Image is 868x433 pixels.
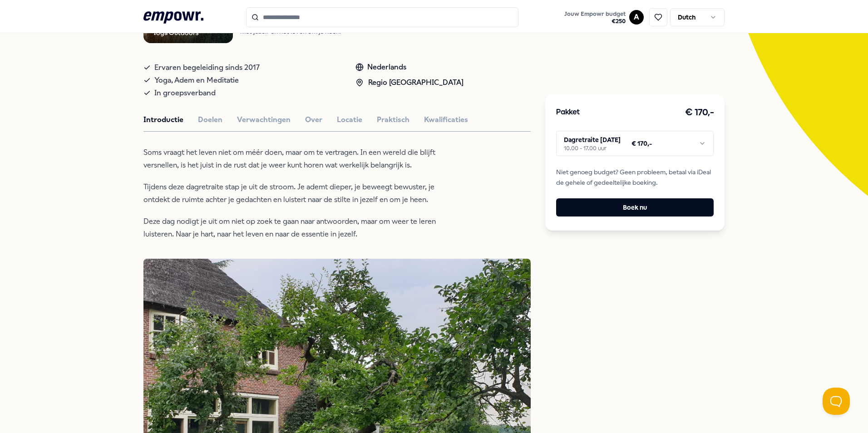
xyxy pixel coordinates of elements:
button: Kwalificaties [424,114,468,126]
span: Jouw Empowr budget [564,10,626,18]
input: Search for products, categories or subcategories [246,7,518,27]
span: In groepsverband [154,87,216,99]
button: Over [305,114,322,126]
button: A [629,10,644,25]
span: Ervaren begeleiding sinds 2017 [154,61,260,74]
button: Locatie [337,114,362,126]
iframe: Help Scout Beacon - Open [823,388,850,415]
span: Niet genoeg budget? Geen probleem, betaal via iDeal de gehele of gedeeltelijke boeking. [556,167,714,187]
div: Regio [GEOGRAPHIC_DATA] [355,77,464,89]
button: Boek nu [556,198,714,216]
button: Introductie [143,114,183,126]
a: Jouw Empowr budget€250 [561,8,629,27]
p: Tijdens deze dagretraite stap je uit de stroom. Je ademt dieper, je beweegt bewuster, je ontdekt ... [143,181,439,206]
button: Doelen [198,114,222,126]
span: € 250 [564,18,626,25]
span: Yoga, Adem en Meditatie [154,74,239,87]
button: Verwachtingen [237,114,291,126]
button: Jouw Empowr budget€250 [562,9,627,27]
p: Deze dag nodigt je uit om niet op zoek te gaan naar antwoorden, maar om weer te leren luisteren. ... [143,215,439,241]
p: Soms vraagt het leven niet om méér doen, maar om te vertragen. In een wereld die blijft versnelle... [143,146,439,172]
div: Nederlands [355,61,464,73]
h3: € 170,- [685,105,714,120]
button: Praktisch [377,114,409,126]
h3: Pakket [556,107,580,118]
